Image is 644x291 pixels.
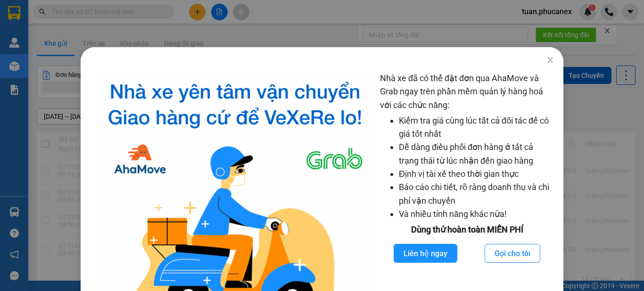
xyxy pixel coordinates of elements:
button: Liên hệ ngay [394,244,457,263]
li: Báo cáo chi tiết, rõ ràng doanh thu và chi phí vận chuyển [399,181,554,208]
span: close [546,56,554,64]
span: Liên hệ ngay [404,248,447,259]
span: Gọi cho tôi [495,248,530,259]
div: Dùng thử hoàn toàn MIỄN PHÍ [380,223,554,236]
li: Kiểm tra giá cùng lúc tất cả đối tác để có giá tốt nhất [399,114,554,141]
li: Định vị tài xế theo thời gian thực [399,167,554,181]
li: Và nhiều tính năng khác nữa! [399,208,554,221]
li: Dễ dàng điều phối đơn hàng ở tất cả trạng thái từ lúc nhận đến giao hàng [399,141,554,167]
button: Gọi cho tôi [485,244,540,263]
button: Close [537,47,563,74]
